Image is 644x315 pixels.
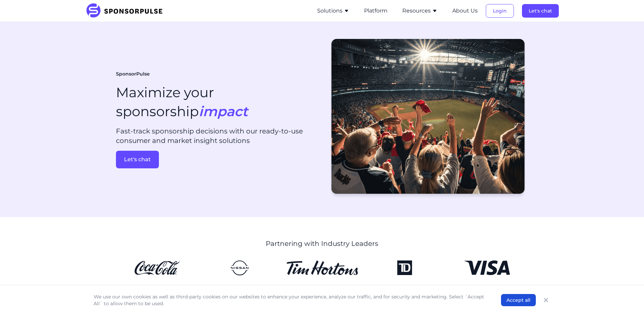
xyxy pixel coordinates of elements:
[121,260,193,275] img: CocaCola
[116,151,317,168] a: Let's chat
[369,260,440,275] img: TD
[86,3,168,18] img: SponsorPulse
[167,239,477,248] p: Partnering with Industry Leaders
[94,293,487,307] p: We use our own cookies as well as third-party cookies on our websites to enhance your experience,...
[116,151,159,168] button: Let's chat
[199,103,248,120] i: impact
[204,260,276,275] img: Nissan
[317,7,349,15] button: Solutions
[452,8,478,14] a: About Us
[286,260,358,275] img: Tim Hortons
[116,126,317,145] p: Fast-track sponsorship decisions with our ready-to-use consumer and market insight solutions
[402,7,437,15] button: Resources
[452,7,478,15] button: About Us
[116,83,248,121] h1: Maximize your sponsorship
[486,8,514,14] a: Login
[522,4,559,18] button: Let's chat
[364,8,387,14] a: Platform
[522,8,559,14] a: Let's chat
[486,4,514,18] button: Login
[451,260,523,275] img: Visa
[501,294,536,306] button: Accept all
[541,295,551,305] button: Close
[116,71,150,78] span: SponsorPulse
[364,7,387,15] button: Platform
